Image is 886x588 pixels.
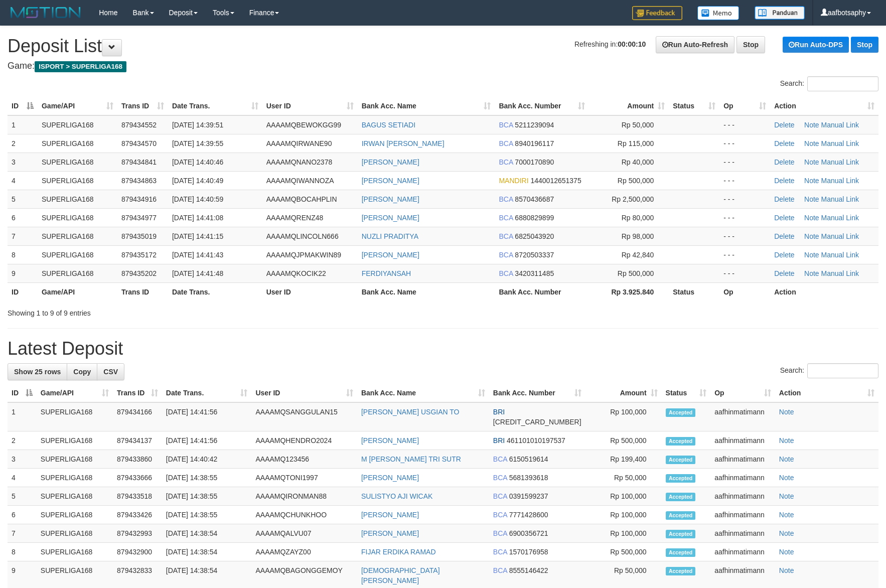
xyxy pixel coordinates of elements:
[8,450,37,469] td: 3
[162,506,252,524] td: [DATE] 14:38:55
[697,6,740,20] img: Button%20Memo.svg
[779,492,794,500] a: Note
[509,511,548,519] span: Copy 7771428600 to clipboard
[719,227,770,245] td: - - -
[585,543,662,561] td: Rp 500,000
[38,153,117,171] td: SUPERLIGA168
[666,456,696,464] span: Accepted
[8,134,38,153] td: 2
[493,455,507,463] span: BCA
[710,487,775,506] td: aafhinmatimann
[585,384,662,402] th: Amount: activate to sort column ascending
[804,158,819,166] a: Note
[262,282,358,301] th: User ID
[361,511,419,519] a: [PERSON_NAME]
[719,245,770,264] td: - - -
[38,208,117,227] td: SUPERLIGA168
[666,474,696,483] span: Accepted
[37,487,113,506] td: SUPERLIGA168
[162,384,252,402] th: Date Trans.: activate to sort column ascending
[515,158,554,166] span: Copy 7000170890 to clipboard
[509,492,548,500] span: Copy 0391599237 to clipboard
[807,76,878,91] input: Search:
[38,97,117,115] th: Game/API: activate to sort column ascending
[622,121,654,129] span: Rp 50,000
[780,363,878,378] label: Search:
[362,251,419,259] a: [PERSON_NAME]
[804,232,819,240] a: Note
[162,469,252,487] td: [DATE] 14:38:55
[362,158,419,166] a: [PERSON_NAME]
[719,115,770,134] td: - - -
[710,431,775,450] td: aafhinmatimann
[774,158,794,166] a: Delete
[361,566,440,584] a: [DEMOGRAPHIC_DATA][PERSON_NAME]
[774,269,794,277] a: Delete
[804,195,819,203] a: Note
[585,431,662,450] td: Rp 500,000
[8,469,37,487] td: 4
[530,177,581,185] span: Copy 1440012651375 to clipboard
[821,195,859,203] a: Manual Link
[8,363,67,380] a: Show 25 rows
[851,37,878,53] a: Stop
[493,436,505,445] span: BRI
[113,450,162,469] td: 879433860
[357,384,489,402] th: Bank Acc. Name: activate to sort column ascending
[172,177,223,185] span: [DATE] 14:40:49
[821,214,859,222] a: Manual Link
[362,121,415,129] a: BAGUS SETIADI
[779,548,794,556] a: Note
[113,402,162,431] td: 879434166
[266,251,341,259] span: AAAAMQJPMAKWIN89
[499,232,513,240] span: BCA
[266,121,341,129] span: AAAAMQBEWOKGG99
[38,134,117,153] td: SUPERLIGA168
[489,384,585,402] th: Bank Acc. Number: activate to sort column ascending
[618,139,654,148] span: Rp 115,000
[362,269,411,277] a: FERDIYANSAH
[38,171,117,190] td: SUPERLIGA168
[362,177,419,185] a: [PERSON_NAME]
[774,214,794,222] a: Delete
[669,282,719,301] th: Status
[499,158,513,166] span: BCA
[362,214,419,222] a: [PERSON_NAME]
[97,363,124,380] a: CSV
[770,97,878,115] th: Action: activate to sort column ascending
[585,487,662,506] td: Rp 100,000
[37,543,113,561] td: SUPERLIGA168
[113,469,162,487] td: 879433666
[499,251,513,259] span: BCA
[719,97,770,115] th: Op: activate to sort column ascending
[172,269,223,277] span: [DATE] 14:41:48
[8,97,38,115] th: ID: activate to sort column descending
[35,61,126,72] span: ISPORT > SUPERLIGA168
[8,339,878,359] h1: Latest Deposit
[162,543,252,561] td: [DATE] 14:38:54
[495,97,589,115] th: Bank Acc. Number: activate to sort column ascending
[821,139,859,148] a: Manual Link
[515,214,554,222] span: Copy 6880829899 to clipboard
[266,214,324,222] span: AAAAMQRENZ48
[251,450,357,469] td: AAAAMQ123456
[8,36,878,56] h1: Deposit List
[361,455,461,463] a: M [PERSON_NAME] TRI SUTR
[821,251,859,259] a: Manual Link
[251,506,357,524] td: AAAAMQCHUNKHOO
[779,474,794,482] a: Note
[509,566,548,574] span: Copy 8555146422 to clipboard
[172,158,223,166] span: [DATE] 14:40:46
[515,232,554,240] span: Copy 6825043920 to clipboard
[38,227,117,245] td: SUPERLIGA168
[162,402,252,431] td: [DATE] 14:41:56
[666,548,696,557] span: Accepted
[362,232,418,240] a: NUZLI PRADITYA
[37,506,113,524] td: SUPERLIGA168
[669,97,719,115] th: Status: activate to sort column ascending
[361,474,419,482] a: [PERSON_NAME]
[804,139,819,148] a: Note
[515,251,554,259] span: Copy 8720503337 to clipboard
[666,437,696,446] span: Accepted
[172,139,223,148] span: [DATE] 14:39:55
